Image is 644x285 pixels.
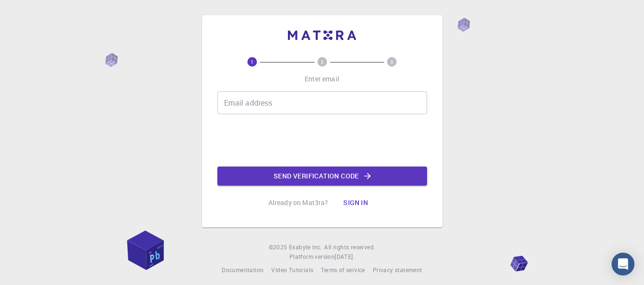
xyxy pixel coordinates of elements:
[289,252,335,262] span: Platform version
[269,243,289,252] span: © 2025
[250,122,395,159] iframe: reCAPTCHA
[335,253,355,260] span: [DATE] .
[268,198,328,207] p: Already on Mat3ra?
[321,59,324,65] text: 2
[289,243,322,252] a: Exabyte Inc.
[373,265,422,275] a: Privacy statement
[335,252,355,262] a: [DATE].
[271,265,313,275] a: Video Tutorials
[612,253,634,275] div: Open Intercom Messenger
[271,266,313,274] span: Video Tutorials
[289,243,322,251] span: Exabyte Inc.
[373,266,422,274] span: Privacy statement
[222,265,264,275] a: Documentation
[336,193,376,212] button: Sign in
[390,59,393,65] text: 3
[324,243,375,252] span: All rights reserved.
[222,266,264,274] span: Documentation
[251,59,254,65] text: 1
[321,265,365,275] a: Terms of service
[305,74,339,84] p: Enter email
[217,167,427,186] button: Send verification code
[321,266,365,274] span: Terms of service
